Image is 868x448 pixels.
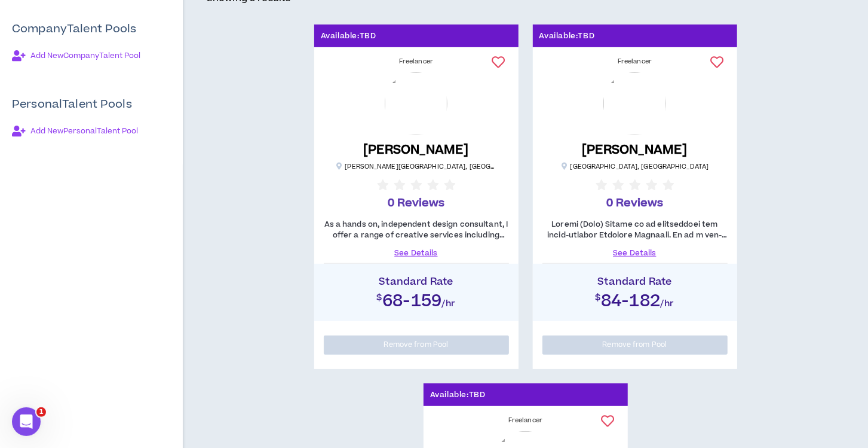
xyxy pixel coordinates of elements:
span: star [377,179,389,191]
div: Freelancer [433,416,618,425]
p: As a hands on, independent design consultant, I offer a range of creative services including corp... [324,219,509,240]
span: Add New Company Talent Pool [30,51,140,60]
h4: Standard Rate [539,276,731,288]
p: Available: TBD [539,31,595,42]
span: star [444,179,456,191]
button: Add NewCompanyTalent Pool [12,47,140,64]
span: star [646,179,658,191]
div: Freelancer [542,57,728,66]
button: 0 Reviews [377,176,456,212]
p: 0 Reviews [606,195,663,212]
span: star [410,179,422,191]
a: See Details [542,248,728,258]
button: Remove from Pool [542,336,728,355]
p: Personal Talent Pools [12,96,171,113]
span: star [662,179,674,191]
p: Company Talent Pools [12,21,171,38]
span: star [596,179,608,191]
button: 0 Reviews [596,176,674,212]
p: Available: TBD [321,31,376,42]
span: /hr [442,297,456,310]
span: 1 [36,407,46,417]
p: Loremi (Dolo) Sitame co ad elitseddoei tem incid-utlabor Etdolore Magnaali. En ad m ven-qui nost;... [542,219,728,240]
iframe: Intercom live chat [12,407,41,436]
span: Add New Personal Talent Pool [30,126,138,136]
h5: [PERSON_NAME] [582,142,688,157]
span: star [629,179,641,191]
p: 0 Reviews [388,195,444,212]
span: star [394,179,406,191]
h2: $68-159 [320,288,513,309]
img: pmqp0zXGHJQMhS2VHq8nelZ16fPISUhvCR2UpnCS.png [385,72,447,135]
span: /hr [661,297,674,310]
span: star [612,179,624,191]
button: Remove from Pool [324,336,509,355]
p: Available: TBD [430,389,486,401]
p: [GEOGRAPHIC_DATA] , [GEOGRAPHIC_DATA] [561,162,709,171]
a: See Details [324,248,509,258]
h4: Standard Rate [320,276,513,288]
span: star [427,179,439,191]
h5: [PERSON_NAME] [363,142,469,157]
h2: $84-182 [539,288,731,309]
p: [PERSON_NAME][GEOGRAPHIC_DATA] , [GEOGRAPHIC_DATA] [336,162,497,171]
button: Add NewPersonalTalent Pool [12,123,138,139]
div: Freelancer [324,57,509,66]
img: nBiJSk65spb2xqwU9WZDhZ7mjSX1suhCcXl2nPfb.png [603,72,666,135]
